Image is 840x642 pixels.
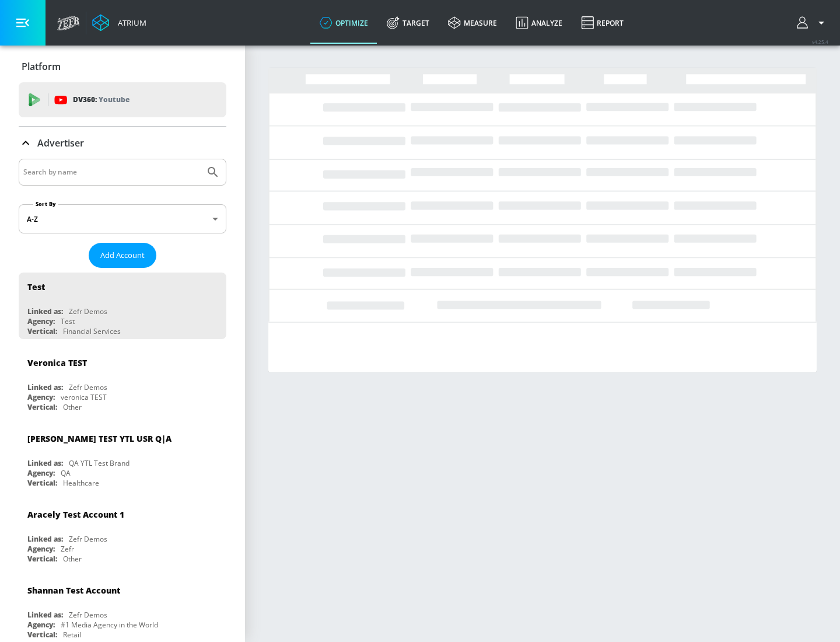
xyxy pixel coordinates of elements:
[19,500,226,567] div: Aracely Test Account 1Linked as:Zefr DemosAgency:ZefrVertical:Other
[27,433,171,444] div: [PERSON_NAME] TEST YTL USR Q|A
[61,620,158,630] div: #1 Media Agency in the World
[63,402,82,412] div: Other
[63,554,82,564] div: Other
[19,424,226,491] div: [PERSON_NAME] TEST YTL USR Q|ALinked as:QA YTL Test BrandAgency:QAVertical:Healthcare
[37,137,84,149] p: Advertiser
[73,93,129,106] p: DV360:
[27,534,63,544] div: Linked as:
[22,60,61,73] p: Platform
[63,326,121,336] div: Financial Services
[27,554,57,564] div: Vertical:
[27,610,63,620] div: Linked as:
[19,127,226,159] div: Advertiser
[27,382,63,392] div: Linked as:
[377,2,439,44] a: Target
[23,165,200,180] input: Search by name
[27,402,57,412] div: Vertical:
[92,14,146,32] a: Atrium
[69,382,107,392] div: Zefr Demos
[89,243,156,268] button: Add Account
[27,478,57,488] div: Vertical:
[27,468,55,478] div: Agency:
[99,93,129,106] p: Youtube
[33,200,58,208] label: Sort By
[19,273,226,339] div: TestLinked as:Zefr DemosAgency:TestVertical:Financial Services
[27,458,63,468] div: Linked as:
[61,316,75,326] div: Test
[61,468,71,478] div: QA
[19,348,226,415] div: Veronica TESTLinked as:Zefr DemosAgency:veronica TESTVertical:Other
[19,82,226,117] div: DV360: Youtube
[113,18,146,28] div: Atrium
[439,2,506,44] a: measure
[61,544,74,554] div: Zefr
[69,534,107,544] div: Zefr Demos
[27,316,55,326] div: Agency:
[572,2,633,44] a: Report
[69,306,107,316] div: Zefr Demos
[27,306,63,316] div: Linked as:
[310,2,377,44] a: optimize
[63,630,81,640] div: Retail
[63,478,99,488] div: Healthcare
[27,357,87,368] div: Veronica TEST
[19,204,226,233] div: A-Z
[506,2,572,44] a: Analyze
[27,544,55,554] div: Agency:
[27,326,57,336] div: Vertical:
[19,50,226,83] div: Platform
[100,249,145,262] span: Add Account
[69,610,107,620] div: Zefr Demos
[27,620,55,630] div: Agency:
[27,585,120,596] div: Shannan Test Account
[69,458,129,468] div: QA YTL Test Brand
[27,392,55,402] div: Agency:
[61,392,107,402] div: veronica TEST
[27,281,45,292] div: Test
[812,39,828,45] span: v 4.25.4
[27,630,57,640] div: Vertical:
[27,509,124,520] div: Aracely Test Account 1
